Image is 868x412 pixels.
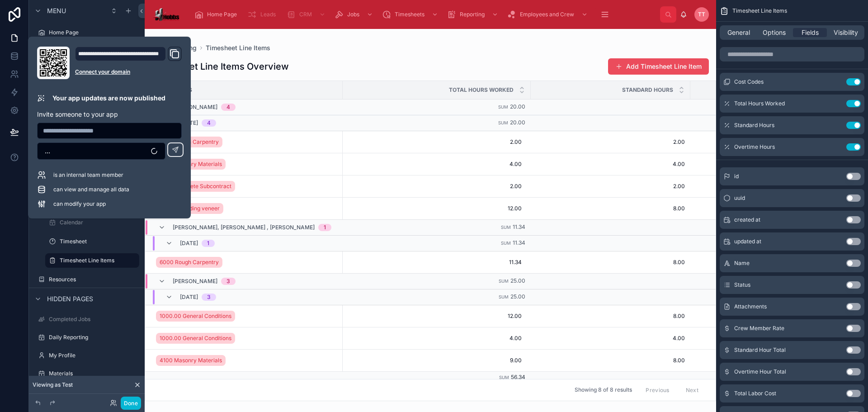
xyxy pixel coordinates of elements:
[60,257,134,264] label: Timesheet Line Items
[691,357,826,364] span: 1.00
[33,381,73,388] span: Viewing as Test
[347,11,359,18] span: Jobs
[460,11,485,18] span: Reporting
[734,143,775,151] span: Overtime Hours
[727,28,750,37] span: General
[691,183,826,190] span: 0.00
[536,357,685,364] a: 8.00
[160,357,222,364] span: 4100 Masonry Materials
[501,225,511,230] small: Sum
[348,353,525,368] a: 9.00
[511,374,525,380] span: 56.34
[192,6,243,23] a: Home Page
[226,104,230,111] div: 4
[156,201,337,216] a: 4000.3 Building veneer
[332,6,377,23] a: Jobs
[505,6,592,23] a: Employees and Crew
[444,6,503,23] a: Reporting
[691,259,826,266] span: 3.34
[348,309,525,323] a: 12.00
[622,86,673,94] span: Standard Hours
[348,331,525,346] a: 4.00
[352,259,522,266] span: 11.34
[173,224,315,231] span: [PERSON_NAME], [PERSON_NAME] , [PERSON_NAME]
[498,120,508,125] small: Sum
[34,366,139,381] a: Materials
[45,234,139,249] a: Timesheet
[449,86,514,94] span: Total Hours Worked
[510,277,525,284] span: 25.00
[732,7,787,14] span: Timesheet Line Items
[284,6,330,23] a: CRM
[734,194,745,202] span: uuid
[734,346,786,354] span: Standard Hour Total
[156,157,337,171] a: 4100 Masonry Materials
[45,253,139,268] a: Timesheet Line Items
[352,205,522,212] span: 12.00
[734,78,764,85] span: Cost Codes
[156,309,337,323] a: 1000.00 General Conditions
[348,201,525,216] a: 12.00
[691,335,826,342] span: 0.00
[226,278,230,285] div: 3
[499,279,509,284] small: Sum
[49,316,137,323] label: Completed Jobs
[160,335,231,342] span: 1000.00 General Conditions
[156,333,235,344] a: 1000.00 General Conditions
[45,215,139,230] a: Calendar
[53,171,123,179] span: is an internal team member
[499,375,509,380] small: Sum
[152,7,180,22] img: App logo
[160,313,231,320] span: 1000.00 General Conditions
[34,25,139,40] a: Home Page
[734,325,784,332] span: Crew Member Rate
[352,335,522,342] span: 4.00
[536,259,685,266] a: 8.00
[173,104,217,111] span: [PERSON_NAME]
[352,183,522,190] span: 2.00
[691,205,826,212] a: 4.00
[207,119,211,127] div: 4
[834,28,858,37] span: Visibility
[536,335,685,342] a: 4.00
[60,238,137,245] label: Timesheet
[536,313,685,320] span: 8.00
[53,200,106,208] span: can modify your app
[152,60,289,73] h1: Timesheet Line Items Overview
[49,276,137,283] label: Resources
[47,294,93,303] span: Hidden pages
[691,138,826,146] span: 0.00
[34,348,139,363] a: My Profile
[734,368,786,375] span: Overtime Hour Total
[37,110,182,119] p: Invite someone to your app
[156,179,337,194] a: 3300 Concrete Subcontract
[536,205,685,212] span: 8.00
[510,119,525,126] span: 20.00
[260,11,276,18] span: Leads
[180,294,198,301] span: [DATE]
[520,11,574,18] span: Employees and Crew
[348,135,525,149] a: 2.00
[173,278,217,285] span: [PERSON_NAME]
[499,294,509,299] small: Sum
[575,387,632,394] span: Showing 8 of 8 results
[536,138,685,146] a: 2.00
[207,240,209,247] div: 1
[52,94,165,103] p: Your app updates are now published
[45,147,50,156] span: ...
[734,100,785,107] span: Total Hours Worked
[160,161,222,168] span: 4100 Masonry Materials
[352,357,522,364] span: 9.00
[691,313,826,320] a: 4.00
[501,241,511,246] small: Sum
[156,135,337,149] a: 6000 Rough Carpentry
[536,183,685,190] a: 2.00
[734,303,767,310] span: Attachments
[395,11,425,18] span: Timesheets
[608,58,709,75] a: Add Timesheet Line Item
[207,294,211,301] div: 3
[510,293,525,300] span: 25.00
[156,255,337,270] a: 6000 Rough Carpentry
